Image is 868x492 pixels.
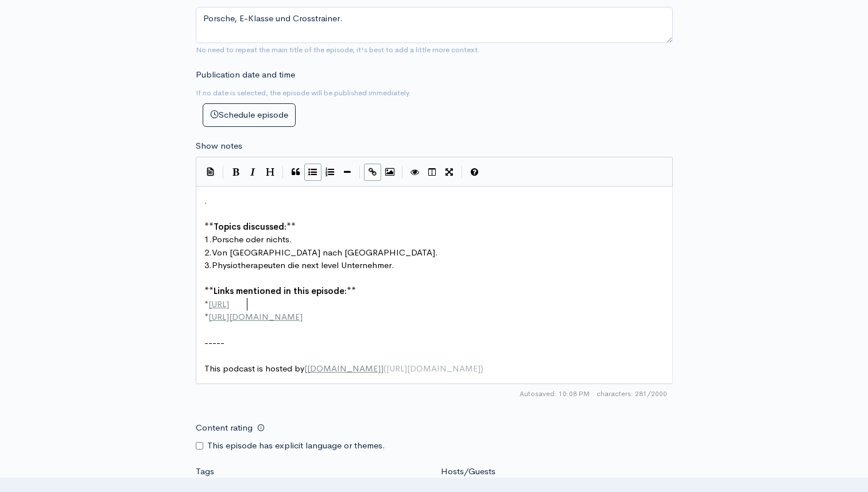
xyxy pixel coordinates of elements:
[196,140,242,153] label: Show notes
[386,363,480,374] span: [URL][DOMAIN_NAME]
[424,164,441,181] button: Toggle Side by Side
[196,465,214,478] label: Tags
[204,259,212,270] span: 3.
[204,337,224,348] span: -----
[383,363,386,374] span: (
[406,164,424,181] button: Toggle Preview
[304,164,321,181] button: Generic List
[339,164,356,181] button: Insert Horizontal Line
[212,247,438,258] span: Von [GEOGRAPHIC_DATA] nach [GEOGRAPHIC_DATA].
[214,285,347,296] span: Links mentioned in this episode:
[196,88,411,98] small: If no date is selected, the episode will be published immediately.
[321,164,339,181] button: Numbered List
[214,221,286,232] span: Topics discussed:
[402,166,403,179] i: |
[480,363,483,374] span: )
[282,166,284,179] i: |
[364,164,381,181] button: Create Link
[381,164,398,181] button: Insert Image
[196,416,253,440] label: Content rating
[212,259,394,270] span: Physiotherapeuten die next level Unternehmer.
[245,164,262,181] button: Italic
[596,389,667,399] span: 281/2000
[223,166,224,179] i: |
[462,166,463,179] i: |
[287,164,304,181] button: Quote
[304,363,307,374] span: [
[204,234,212,245] span: 1.
[227,164,245,181] button: Bold
[196,45,480,55] small: No need to repeat the main title of the episode, it's best to add a little more context.
[204,195,207,206] span: .
[466,164,483,181] button: Markdown Guide
[203,103,296,127] button: Schedule episode
[212,234,292,245] span: Porsche oder nichts.
[520,389,590,399] span: Autosaved: 10:08 PM
[207,439,385,452] label: This episode has explicit language or themes.
[262,164,279,181] button: Heading
[202,162,219,180] button: Insert Show Notes Template
[204,247,212,258] span: 2.
[441,465,495,478] label: Hosts/Guests
[381,363,383,374] span: ]
[208,299,229,309] span: [URL]
[204,363,483,374] span: This podcast is hosted by
[208,311,303,322] span: [URL][DOMAIN_NAME]
[196,68,295,82] label: Publication date and time
[307,363,381,374] span: [DOMAIN_NAME]
[441,164,458,181] button: Toggle Fullscreen
[359,166,361,179] i: |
